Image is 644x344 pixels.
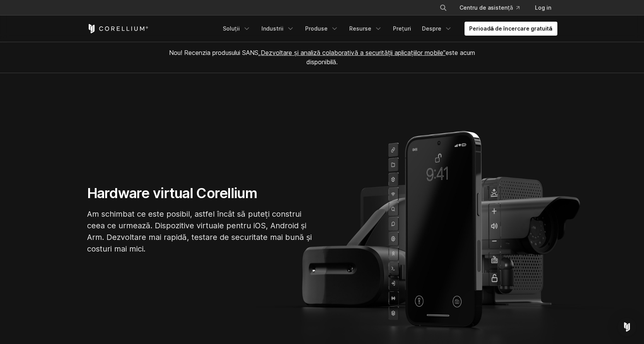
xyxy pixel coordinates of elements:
[305,25,328,32] font: Produse
[469,25,553,32] font: Perioadă de încercare gratuită
[169,49,258,56] font: Nou! Recenzia produsului SANS
[223,25,240,32] font: Soluții
[393,25,411,32] font: Prețuri
[87,24,149,33] a: Corellium Home
[258,49,445,56] a: „Dezvoltare și analiză colaborativă a securității aplicațiilor mobile”
[87,209,312,253] font: Am schimbat ce este posibil, astfel încât să puteți construi ceea ce urmează. Dispozitive virtual...
[422,25,441,32] font: Despre
[618,318,636,336] div: Open Intercom Messenger
[218,22,557,36] div: Meniu de navigare
[430,1,557,15] div: Meniu de navigare
[535,4,551,11] font: Log in
[261,25,284,32] font: Industrii
[87,185,257,202] font: Hardware virtual Corellium
[460,4,513,11] font: Centru de asistență
[436,1,450,15] button: Căutare
[349,25,371,32] font: Resurse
